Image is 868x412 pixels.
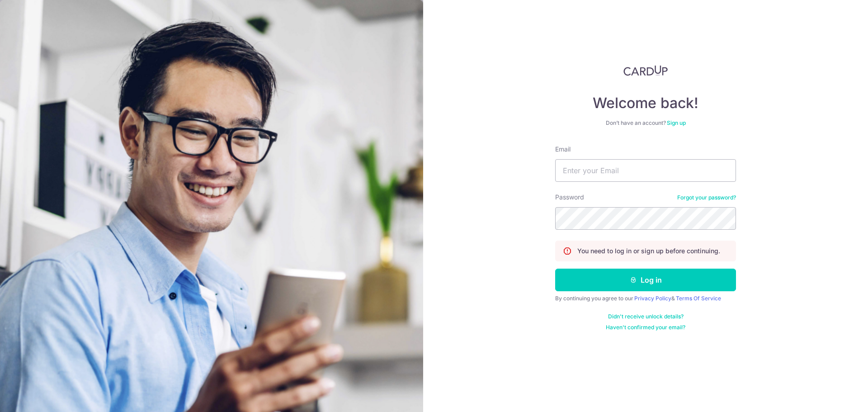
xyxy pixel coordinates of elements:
input: Enter your Email [555,159,736,182]
p: You need to log in or sign up before continuing. [577,246,720,256]
label: Password [555,193,584,202]
a: Privacy Policy [634,295,671,302]
button: Log in [555,269,736,291]
h4: Welcome back! [555,94,736,112]
a: Sign up [667,119,686,126]
label: Email [555,145,571,154]
a: Forgot your password? [677,194,736,201]
a: Didn't receive unlock details? [608,313,684,320]
div: By continuing you agree to our & [555,295,736,302]
a: Haven't confirmed your email? [606,324,685,331]
div: Don’t have an account? [555,119,736,127]
img: CardUp Logo [623,65,668,76]
a: Terms Of Service [676,295,721,302]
